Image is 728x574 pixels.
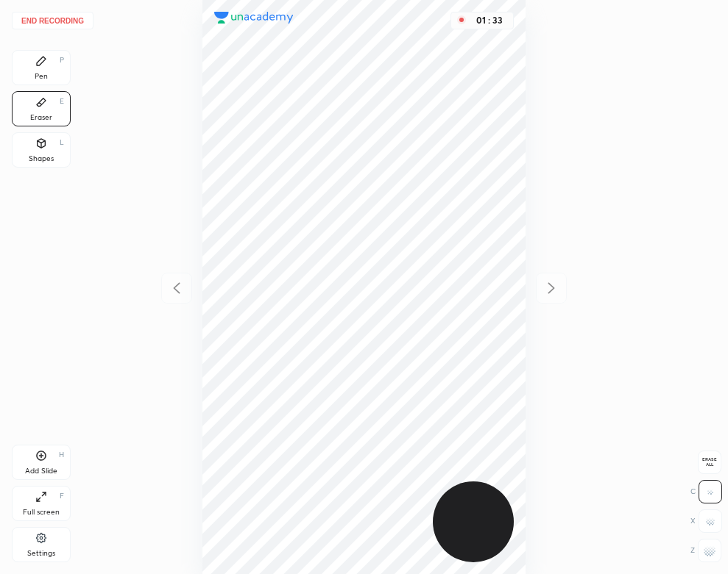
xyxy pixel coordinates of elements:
[60,492,64,500] div: F
[59,451,64,459] div: H
[25,467,57,475] div: Add Slide
[35,73,48,80] div: Pen
[60,139,64,146] div: L
[23,509,60,516] div: Full screen
[690,509,722,533] div: X
[30,114,52,121] div: Eraser
[27,550,55,557] div: Settings
[472,15,507,26] div: 01 : 33
[699,457,721,467] span: Erase all
[690,539,721,562] div: Z
[60,57,64,64] div: P
[12,12,93,29] button: End recording
[60,98,64,105] div: E
[690,480,722,503] div: C
[214,12,294,24] img: logo.38c385cc.svg
[29,155,54,162] div: Shapes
